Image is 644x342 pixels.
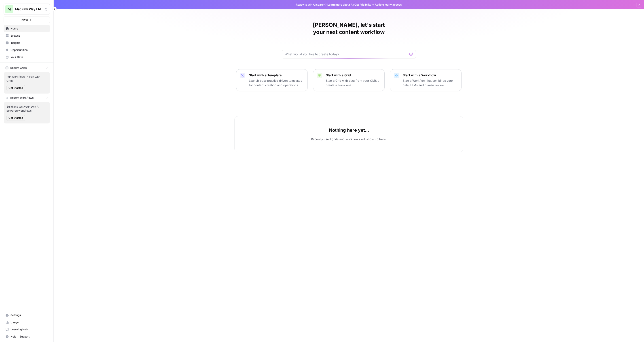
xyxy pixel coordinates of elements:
[4,94,50,101] button: Recent Workflows
[11,313,48,317] span: Settings
[15,7,42,11] span: MacPaw Way Ltd
[11,41,48,45] span: Insights
[8,116,23,120] span: Get Started
[311,137,387,141] p: Recently used grids and workflows will show up here.
[296,3,371,7] span: Ready to win AI search? about AirOps Visibility
[4,319,50,326] a: Usage
[11,327,48,332] span: Learning Hub
[313,69,385,91] button: Start with a GridStart a Grid with data from your CMS or create a blank one
[10,66,27,70] span: Recent Grids
[4,65,50,71] button: Recent Grids
[4,4,50,15] button: Workspace: MacPaw Way Ltd
[11,34,48,38] span: Browse
[329,127,369,133] p: Nothing here yet...
[11,320,48,324] span: Usage
[403,73,458,77] p: Start with a Workflow
[236,69,308,91] button: Start with a TemplateLaunch best-practice driven templates for content creation and operations
[285,52,408,56] input: What would you like to create today?
[4,333,50,340] button: Help + Support
[282,21,416,36] h1: [PERSON_NAME], let's start your next content workflow
[4,46,50,54] a: Opportunities
[4,54,50,61] a: Your Data
[10,96,34,100] span: Recent Workflows
[11,27,48,31] span: Home
[6,75,47,83] span: Run workflows in bulk with Grids
[11,48,48,52] span: Opportunities
[249,78,304,87] p: Launch best-practice driven templates for content creation and operations
[4,326,50,333] a: Learning Hub
[11,55,48,59] span: Your Data
[327,3,342,6] a: Learn more
[390,69,462,91] button: Start with a WorkflowStart a Workflow that combines your data, LLMs and human review
[8,86,23,90] span: Get Started
[8,6,11,12] span: M
[4,17,50,23] button: New
[4,25,50,32] a: Home
[249,73,304,77] p: Start with a Template
[11,335,48,339] span: Help + Support
[326,78,381,87] p: Start a Grid with data from your CMS or create a blank one
[6,115,25,121] button: Get Started
[4,312,50,319] a: Settings
[6,105,47,113] span: Build and test your own AI powered workflows
[403,78,458,87] p: Start a Workflow that combines your data, LLMs and human review
[4,39,50,46] a: Insights
[326,73,381,77] p: Start with a Grid
[4,32,50,39] a: Browse
[375,3,402,7] span: Actions early access
[6,85,25,91] button: Get Started
[21,18,28,22] span: New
